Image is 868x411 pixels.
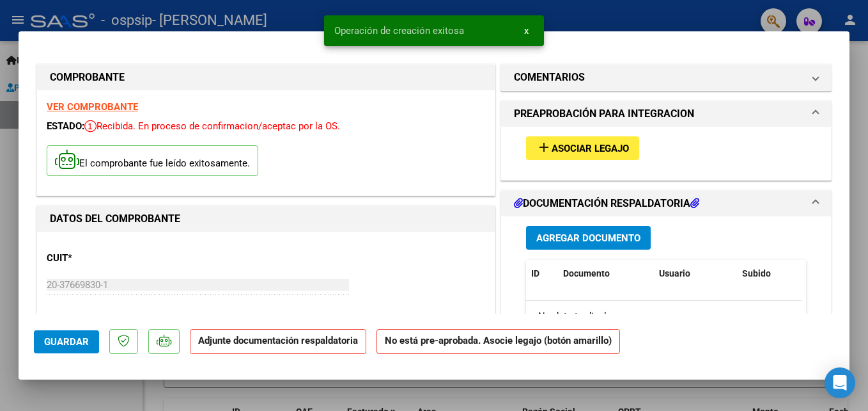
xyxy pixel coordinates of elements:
[825,367,855,398] div: Open Intercom Messenger
[84,120,340,132] span: Recibida. En proceso de confirmacion/aceptac por la OS.
[654,260,737,287] datatable-header-cell: Usuario
[552,143,629,154] span: Asociar Legajo
[50,71,125,83] strong: COMPROBANTE
[44,336,89,348] span: Guardar
[47,145,258,177] p: El comprobante fue leído exitosamente.
[501,191,831,216] mat-expansion-panel-header: DOCUMENTACIÓN RESPALDATORIA
[531,268,539,278] span: ID
[742,268,771,278] span: Subido
[501,101,831,127] mat-expansion-panel-header: PREAPROBACIÓN PARA INTEGRACION
[47,101,138,113] a: VER COMPROBANTE
[514,106,694,122] h1: PREAPROBACIÓN PARA INTEGRACION
[526,301,802,333] div: No data to display
[737,260,801,287] datatable-header-cell: Subido
[47,120,84,132] span: ESTADO:
[524,25,529,36] span: x
[536,140,552,155] mat-icon: add
[50,213,180,225] strong: DATOS DEL COMPROBANTE
[801,260,865,287] datatable-header-cell: Acción
[659,268,690,278] span: Usuario
[563,268,610,278] span: Documento
[514,196,699,211] h1: DOCUMENTACIÓN RESPALDATORIA
[514,70,585,85] h1: COMENTARIOS
[376,329,620,354] strong: No está pre-aprobada. Asocie legajo (botón amarillo)
[34,330,99,353] button: Guardar
[558,260,654,287] datatable-header-cell: Documento
[334,24,464,37] span: Operación de creación exitosa
[501,127,831,180] div: PREAPROBACIÓN PARA INTEGRACION
[47,251,178,266] p: CUIT
[526,226,651,250] button: Agregar Documento
[514,19,539,42] button: x
[526,260,558,287] datatable-header-cell: ID
[501,65,831,90] mat-expansion-panel-header: COMENTARIOS
[198,335,358,346] strong: Adjunte documentación respaldatoria
[536,232,640,244] span: Agregar Documento
[526,136,639,160] button: Asociar Legajo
